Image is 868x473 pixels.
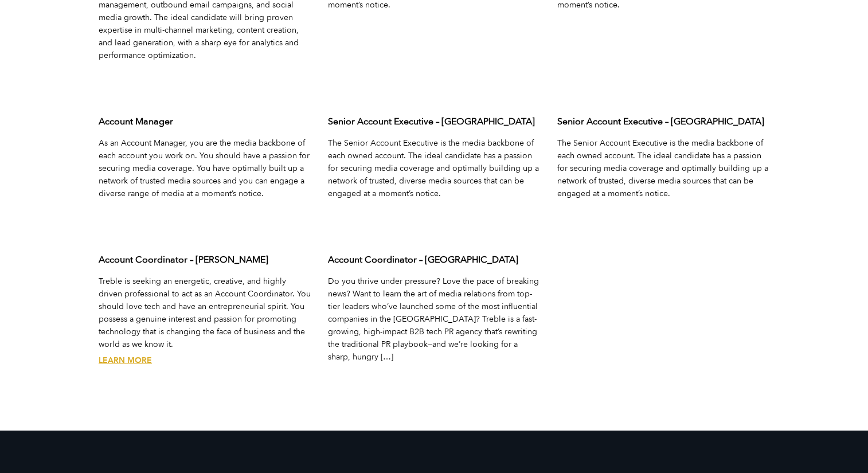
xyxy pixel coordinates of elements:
p: As an Account Manager, you are the media backbone of each account you work on. You should have a ... [99,137,311,200]
h3: Account Coordinator – [PERSON_NAME] [99,253,311,266]
p: Treble is seeking an energetic, creative, and highly driven professional to act as an Account Coo... [99,275,311,351]
p: The Senior Account Executive is the media backbone of each owned account. The ideal candidate has... [328,137,540,200]
p: The Senior Account Executive is the media backbone of each owned account. The ideal candidate has... [557,137,769,200]
h3: Senior Account Executive – [GEOGRAPHIC_DATA] [328,115,540,128]
h3: Account Manager [99,115,311,128]
a: Account Coordinator – Austin [99,355,152,366]
h3: Account Coordinator – [GEOGRAPHIC_DATA] [328,253,540,266]
h3: Senior Account Executive – [GEOGRAPHIC_DATA] [557,115,769,128]
p: Do you thrive under pressure? Love the pace of breaking news? Want to learn the art of media rela... [328,275,540,363]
